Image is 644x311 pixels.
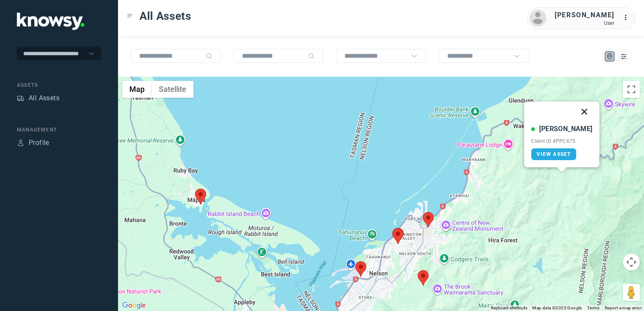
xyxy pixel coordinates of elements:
[539,124,592,134] div: [PERSON_NAME]
[308,53,315,59] div: Search
[620,53,628,60] div: List
[127,13,133,19] div: Toggle Menu
[623,254,640,271] button: Map camera controls
[491,305,527,311] button: Keyboard shortcuts
[555,20,614,26] div: User
[574,102,595,122] button: Close
[623,13,633,24] div: :
[623,13,633,23] div: :
[531,148,576,160] a: View Asset
[532,306,582,310] span: Map data ©2025 Google
[17,139,24,147] div: Profile
[529,10,546,27] img: avatar.png
[537,151,571,157] span: View Asset
[206,53,212,59] div: Search
[29,138,49,148] div: Profile
[606,53,614,60] div: Map
[623,284,640,301] button: Drag Pegman onto the map to open Street View
[531,138,592,144] div: Client ID #PPC675
[17,126,101,134] div: Management
[17,94,24,102] div: Assets
[122,81,152,98] button: Show street map
[623,81,640,98] button: Toggle fullscreen view
[140,8,191,24] span: All Assets
[17,81,101,89] div: Assets
[17,138,49,148] a: ProfileProfile
[17,13,84,30] img: Application Logo
[17,93,59,103] a: AssetsAll Assets
[623,14,632,21] tspan: ...
[587,306,600,310] a: Terms (opens in new tab)
[120,300,148,311] img: Google
[555,10,614,20] div: [PERSON_NAME]
[152,81,193,98] button: Show satellite imagery
[605,306,641,310] a: Report a map error
[29,93,59,103] div: All Assets
[120,300,148,311] a: Open this area in Google Maps (opens a new window)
